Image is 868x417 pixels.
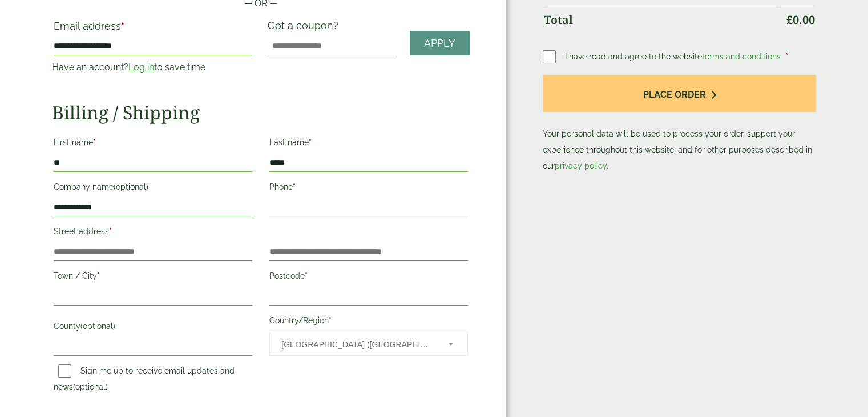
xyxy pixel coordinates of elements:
[58,364,71,378] input: Sign me up to receive email updates and news(optional)
[80,322,115,331] span: (optional)
[281,332,433,356] span: United Kingdom (UK)
[424,37,455,50] span: Apply
[269,134,468,154] label: Last name
[73,382,108,391] span: (optional)
[54,179,252,198] label: Company name
[268,19,343,37] label: Got a coupon?
[109,227,112,236] abbr: required
[702,52,781,61] a: terms and conditions
[97,271,100,280] abbr: required
[309,138,312,147] abbr: required
[52,102,470,123] h2: Billing / Shipping
[54,318,252,338] label: County
[786,12,815,27] bdi: 0.00
[329,316,332,325] abbr: required
[305,271,308,280] abbr: required
[54,134,252,154] label: First name
[555,161,607,170] a: privacy policy
[543,75,816,112] button: Place order
[269,179,468,198] label: Phone
[293,182,296,191] abbr: required
[128,62,154,73] a: Log in
[54,366,235,395] label: Sign me up to receive email updates and news
[269,268,468,287] label: Postcode
[54,223,252,243] label: Street address
[543,75,816,174] p: Your personal data will be used to process your order, support your experience throughout this we...
[93,138,96,147] abbr: required
[269,332,468,356] span: Country/Region
[786,12,793,27] span: £
[785,52,788,61] abbr: required
[565,52,783,61] span: I have read and agree to the website
[54,268,252,287] label: Town / City
[54,21,252,37] label: Email address
[121,20,124,32] abbr: required
[114,182,148,191] span: (optional)
[410,31,470,55] a: Apply
[269,312,468,332] label: Country/Region
[544,6,778,34] th: Total
[52,61,254,74] p: Have an account? to save time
